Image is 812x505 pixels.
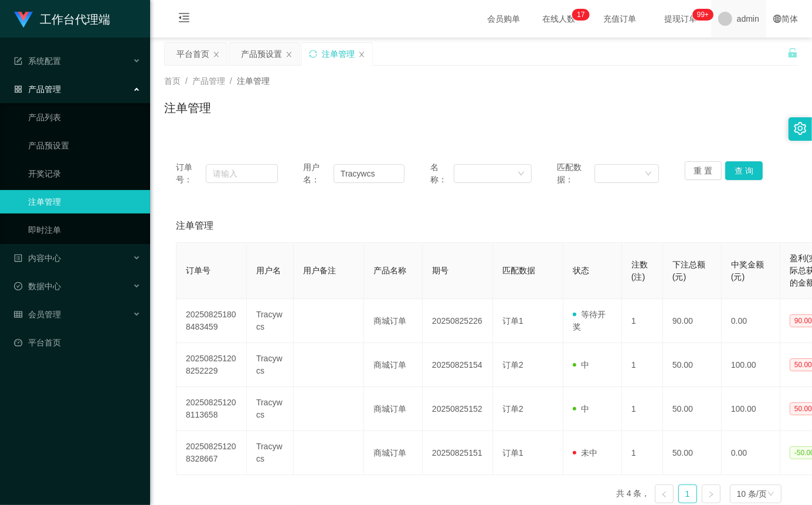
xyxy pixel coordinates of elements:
[185,76,188,86] span: /
[164,1,204,38] i: 图标: menu-fold
[186,266,210,275] span: 订单号
[663,387,722,431] td: 50.00
[502,404,524,414] span: 订单2
[672,260,705,282] span: 下注总额(元)
[767,490,774,499] i: 图标: down
[731,260,764,282] span: 中奖金额(元)
[373,266,406,275] span: 产品名称
[536,15,581,23] span: 在线人数
[573,448,597,457] span: 未中
[14,85,22,93] i: 图标: appstore-o
[192,76,225,86] span: 产品管理
[679,485,697,503] a: 1
[773,15,782,23] i: 图标: global
[645,170,652,178] i: 图标: down
[28,134,141,157] a: 产品预设置
[572,9,589,21] sup: 17
[616,484,650,503] li: 共 4 条，
[286,51,293,58] i: 图标: close
[622,343,663,387] td: 1
[176,219,213,233] span: 注单管理
[518,170,525,178] i: 图标: down
[164,99,211,117] h1: 注单管理
[303,266,336,275] span: 用户备注
[28,218,141,242] a: 即时注单
[432,266,449,275] span: 期号
[622,431,663,475] td: 1
[502,266,535,275] span: 匹配数据
[176,299,247,343] td: 202508251808483459
[40,1,110,38] h1: 工作台代理端
[423,343,493,387] td: 20250825154
[622,299,663,343] td: 1
[502,360,524,370] span: 订单2
[230,76,232,86] span: /
[423,431,493,475] td: 20250825151
[661,491,668,498] i: 图标: left
[702,484,721,503] li: 下一页
[631,260,648,282] span: 注数(注)
[322,43,355,65] div: 注单管理
[573,404,589,414] span: 中
[430,161,454,186] span: 名称：
[176,43,209,65] div: 平台首页
[573,310,606,331] span: 等待开奖
[678,484,697,503] li: 1
[14,254,22,262] i: 图标: profile
[573,266,589,275] span: 状态
[14,282,22,290] i: 图标: check-circle-o
[663,343,722,387] td: 50.00
[14,84,61,94] span: 产品管理
[14,282,61,291] span: 数据中心
[708,491,715,498] i: 图标: right
[794,122,807,135] i: 图标: setting
[663,299,722,343] td: 90.00
[364,387,423,431] td: 商城订单
[622,387,663,431] td: 1
[423,387,493,431] td: 20250825152
[176,431,247,475] td: 202508251208328667
[247,431,294,475] td: Tracywcs
[423,299,493,343] td: 20250825226
[334,164,405,183] input: 请输入
[247,387,294,431] td: Tracywcs
[28,162,141,185] a: 开奖记录
[14,253,61,263] span: 内容中心
[14,310,22,318] i: 图标: table
[722,343,780,387] td: 100.00
[358,51,365,58] i: 图标: close
[737,485,767,503] div: 10 条/页
[256,266,281,275] span: 用户名
[364,431,423,475] td: 商城订单
[237,76,270,86] span: 注单管理
[14,14,110,23] a: 工作台代理端
[176,161,206,186] span: 订单号：
[692,9,714,21] sup: 971
[502,448,524,457] span: 订单1
[247,343,294,387] td: Tracywcs
[787,48,798,58] i: 图标: unlock
[364,299,423,343] td: 商城订单
[176,343,247,387] td: 202508251208252229
[213,51,220,58] i: 图标: close
[303,161,334,186] span: 用户名：
[658,15,703,23] span: 提现订单
[573,360,589,370] span: 中
[725,161,763,180] button: 查 询
[28,106,141,129] a: 产品列表
[722,299,780,343] td: 0.00
[241,43,282,65] div: 产品预设置
[577,9,581,21] p: 1
[14,57,22,65] i: 图标: form
[14,56,61,66] span: 系统配置
[722,387,780,431] td: 100.00
[309,50,317,58] i: 图标: sync
[206,164,278,183] input: 请输入
[14,12,33,28] img: logo.9652507e.png
[685,161,722,180] button: 重 置
[655,484,674,503] li: 上一页
[14,331,141,354] a: 图标: dashboard平台首页
[502,316,524,326] span: 订单1
[176,387,247,431] td: 202508251208113658
[364,343,423,387] td: 商城订单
